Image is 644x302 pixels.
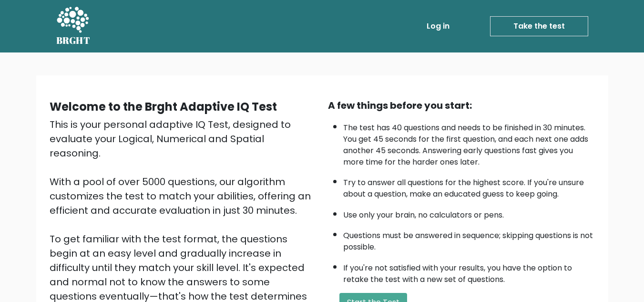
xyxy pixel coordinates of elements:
b: Welcome to the Brght Adaptive IQ Test [50,99,277,115]
a: BRGHT [56,4,91,49]
h5: BRGHT [56,35,91,46]
li: If you're not satisfied with your results, you have the option to retake the test with a new set ... [343,258,595,285]
li: Try to answer all questions for the highest score. If you're unsure about a question, make an edu... [343,172,595,200]
li: Questions must be answered in sequence; skipping questions is not possible. [343,225,595,253]
li: The test has 40 questions and needs to be finished in 30 minutes. You get 45 seconds for the firs... [343,117,595,168]
li: Use only your brain, no calculators or pens. [343,205,595,221]
div: A few things before you start: [328,98,595,113]
a: Take the test [490,16,588,36]
a: Log in [423,17,453,36]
